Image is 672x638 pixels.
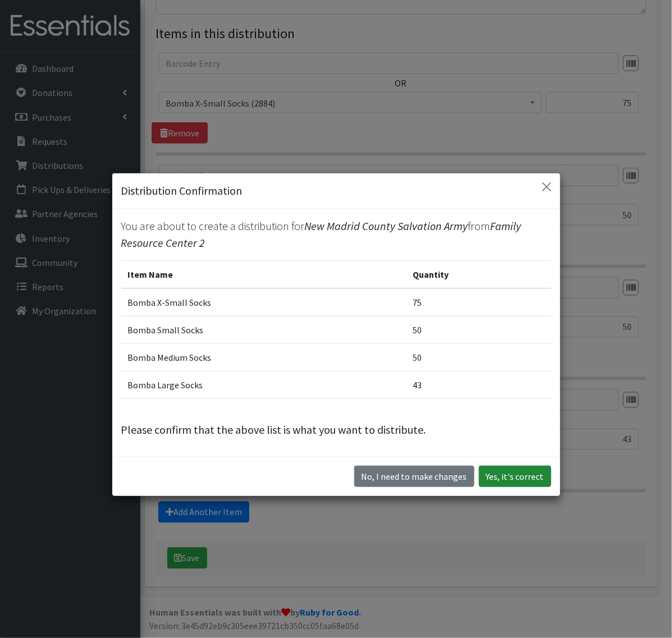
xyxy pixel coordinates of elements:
[121,182,243,199] h5: Distribution Confirmation
[479,466,551,487] button: Yes, it's correct
[406,316,551,344] td: 50
[354,466,474,487] button: No I need to make changes
[121,316,406,344] td: Bomba Small Socks
[121,421,551,438] p: Please confirm that the above list is what you want to distribute.
[406,371,551,399] td: 43
[121,218,551,251] p: You are about to create a distribution for from
[121,371,406,399] td: Bomba Large Socks
[305,219,468,233] span: New Madrid County Salvation Army
[406,344,551,371] td: 50
[406,288,551,316] td: 75
[121,219,522,250] span: Family Resource Center 2
[121,261,406,289] th: Item Name
[121,344,406,371] td: Bomba Medium Socks
[538,178,556,196] button: Close
[406,261,551,289] th: Quantity
[121,288,406,316] td: Bomba X-Small Socks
